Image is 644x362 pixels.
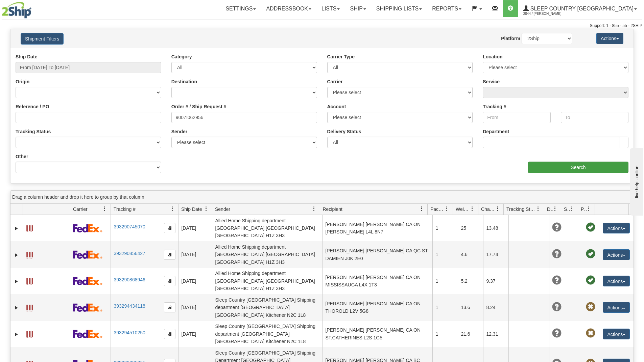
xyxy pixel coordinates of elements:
button: Copy to clipboard [164,250,175,260]
td: Sleep Country [GEOGRAPHIC_DATA] Shipping department [GEOGRAPHIC_DATA] [GEOGRAPHIC_DATA] Kitchener... [212,321,322,347]
a: Expand [13,304,20,311]
td: 1 [432,294,458,321]
span: Tracking # [114,206,136,213]
span: Tracking Status [506,206,536,213]
a: Shipment Issues filter column settings [566,203,578,215]
label: Reference / PO [16,103,49,110]
td: 1 [432,215,458,241]
label: Tracking # [483,103,506,110]
span: Shipment Issues [564,206,570,213]
img: 2 - FedEx Express® [73,277,102,285]
td: 8.24 [483,294,508,321]
a: Expand [13,278,20,285]
td: 13.48 [483,215,508,241]
input: Search [528,162,628,173]
a: Settings [220,0,261,17]
span: Pickup Not Assigned [586,329,595,338]
a: Ship Date filter column settings [200,203,212,215]
img: 2 - FedEx Express® [73,250,102,259]
td: 9.37 [483,268,508,294]
label: Sender [171,128,187,135]
span: Pickup Status [581,206,587,213]
span: Weight [456,206,470,213]
button: Actions [603,276,630,286]
a: 393290856427 [114,251,145,256]
span: Sleep Country [GEOGRAPHIC_DATA] [529,6,634,11]
span: Packages [430,206,445,213]
label: Category [171,53,192,60]
span: Sender [215,206,230,213]
input: To [561,112,628,123]
span: Unknown [552,302,562,312]
a: Tracking # filter column settings [167,203,178,215]
a: Label [26,222,33,233]
span: Pickup Successfully created [586,249,595,259]
td: [PERSON_NAME] [PERSON_NAME] CA ON [PERSON_NAME] L4L 8N7 [322,215,432,241]
td: 1 [432,268,458,294]
label: Destination [171,78,197,85]
a: Lists [316,0,345,17]
td: [DATE] [178,268,212,294]
a: Carrier filter column settings [99,203,111,215]
td: Allied Home Shipping department [GEOGRAPHIC_DATA] [GEOGRAPHIC_DATA] [GEOGRAPHIC_DATA] H1Z 3H3 [212,268,322,294]
a: 393294434118 [114,303,145,309]
a: Expand [13,331,20,338]
a: Weight filter column settings [467,203,478,215]
label: Other [16,153,28,160]
td: 13.6 [458,294,483,321]
button: Copy to clipboard [164,223,175,233]
a: Reports [427,0,467,17]
td: 1 [432,241,458,268]
a: Addressbook [261,0,316,17]
span: Ship Date [181,206,202,213]
label: Location [483,53,502,60]
button: Copy to clipboard [164,276,175,286]
span: Recipient [323,206,342,213]
a: Label [26,275,33,286]
a: Sleep Country [GEOGRAPHIC_DATA] 2044 / [PERSON_NAME] [518,0,642,17]
input: From [483,112,550,123]
label: Platform [501,35,520,42]
span: Unknown [552,223,562,232]
a: 393294510250 [114,330,145,335]
a: Expand [13,252,20,258]
span: 2044 / [PERSON_NAME] [523,10,574,17]
img: 2 - FedEx Express® [73,330,102,338]
label: Delivery Status [327,128,361,135]
td: 4.6 [458,241,483,268]
a: Label [26,328,33,339]
span: Delivery Status [547,206,553,213]
label: Account [327,103,346,110]
td: Allied Home Shipping department [GEOGRAPHIC_DATA] [GEOGRAPHIC_DATA] [GEOGRAPHIC_DATA] H1Z 3H3 [212,215,322,241]
iframe: chat widget [628,146,643,215]
td: [DATE] [178,294,212,321]
td: [DATE] [178,321,212,347]
button: Copy to clipboard [164,329,175,339]
td: [DATE] [178,215,212,241]
button: Actions [603,223,630,233]
span: Pickup Not Assigned [586,302,595,312]
label: Department [483,128,509,135]
td: 12.31 [483,321,508,347]
a: Sender filter column settings [308,203,320,215]
a: 393290745070 [114,224,145,229]
label: Carrier [327,78,343,85]
button: Shipment Filters [21,33,64,45]
a: Pickup Status filter column settings [583,203,595,215]
span: Unknown [552,329,562,338]
span: Carrier [73,206,88,213]
td: Sleep Country [GEOGRAPHIC_DATA] Shipping department [GEOGRAPHIC_DATA] [GEOGRAPHIC_DATA] Kitchener... [212,294,322,321]
div: grid grouping header [10,191,634,204]
button: Actions [596,33,623,44]
td: [PERSON_NAME] [PERSON_NAME] CA ON MISSISSAUGA L4X 1T3 [322,268,432,294]
span: Unknown [552,249,562,259]
div: Support: 1 - 855 - 55 - 2SHIP [2,23,642,29]
label: Ship Date [16,53,38,60]
span: Charge [481,206,495,213]
td: [DATE] [178,241,212,268]
button: Actions [603,329,630,339]
a: Shipping lists [371,0,427,17]
img: 2 - FedEx Express® [73,303,102,312]
button: Actions [603,249,630,260]
td: Allied Home Shipping department [GEOGRAPHIC_DATA] [GEOGRAPHIC_DATA] [GEOGRAPHIC_DATA] H1Z 3H3 [212,241,322,268]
